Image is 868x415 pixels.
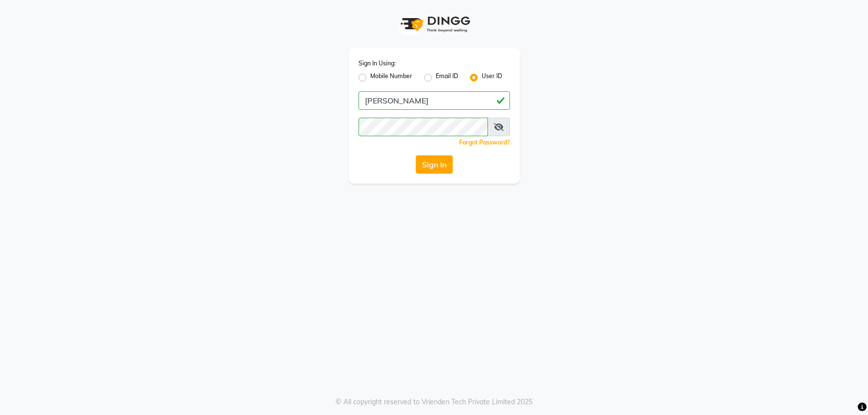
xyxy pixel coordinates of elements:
input: Username [359,91,510,110]
label: Mobile Number [370,72,412,83]
button: Sign In [416,155,453,174]
label: User ID [482,72,502,83]
a: Forgot Password? [459,139,510,146]
input: Username [359,118,488,136]
img: logo1.svg [395,10,473,39]
label: Email ID [436,72,458,83]
label: Sign In Using: [359,59,396,68]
